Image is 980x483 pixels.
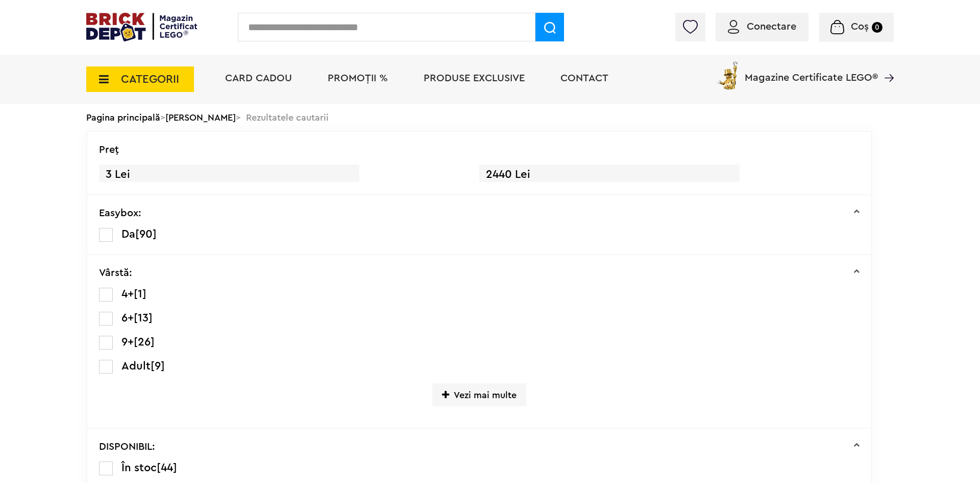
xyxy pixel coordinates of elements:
[121,360,151,372] span: Adult
[165,113,236,122] a: [PERSON_NAME]
[135,228,157,240] span: [90]
[86,113,160,122] a: Pagina principală
[747,21,796,32] span: Conectare
[157,462,177,473] span: [44]
[134,288,146,300] span: [1]
[424,73,525,83] a: Produse exclusive
[121,312,134,324] span: 6+
[728,21,796,32] a: Conectare
[479,165,740,185] span: 2440 Lei
[328,73,388,83] a: PROMOȚII %
[121,288,134,300] span: 4+
[99,208,141,218] p: Easybox:
[432,383,526,406] span: Vezi mai multe
[134,312,153,324] span: [13]
[121,74,179,85] span: CATEGORII
[151,360,165,372] span: [9]
[99,145,119,155] p: Preţ
[878,59,894,70] a: Magazine Certificate LEGO®
[872,22,883,33] small: 0
[745,59,878,83] span: Magazine Certificate LEGO®
[851,21,869,32] span: Coș
[121,462,157,473] span: În stoc
[134,336,155,348] span: [26]
[225,73,292,83] a: Card Cadou
[560,73,608,83] a: Contact
[99,442,155,452] p: DISPONIBIL:
[99,165,359,185] span: 3 Lei
[121,336,134,348] span: 9+
[121,228,135,240] span: Da
[86,104,894,131] div: > > Rezultatele cautarii
[99,268,132,278] p: Vârstă:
